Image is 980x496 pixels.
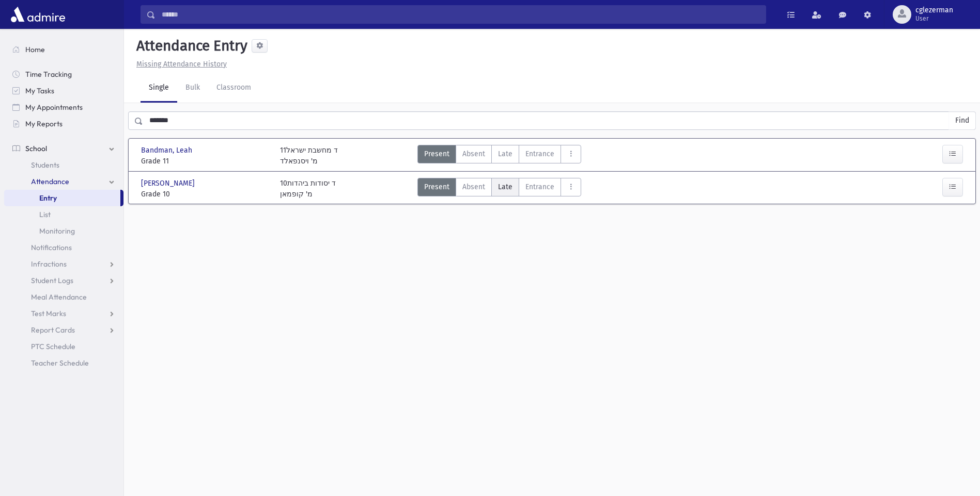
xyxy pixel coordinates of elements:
[4,115,123,132] a: My Reports
[31,342,75,351] span: PTC Schedule
[525,148,554,159] span: Entrance
[280,145,338,167] div: 11ד מחשבת ישראל מ' ויסנפאלד
[4,289,123,305] a: Meal Attendance
[141,156,270,167] span: Grade 11
[4,223,123,239] a: Monitoring
[141,189,270,200] span: Grade 10
[141,145,194,156] span: Bandman, Leah
[4,206,123,223] a: List
[417,145,581,167] div: AttTypes
[498,148,512,159] span: Late
[4,157,123,173] a: Students
[949,112,975,129] button: Find
[177,74,208,103] a: Bulk
[31,325,75,335] span: Report Cards
[39,226,75,236] span: Monitoring
[31,276,73,285] span: Student Logs
[424,148,449,159] span: Present
[25,86,54,95] span: My Tasks
[31,292,87,302] span: Meal Attendance
[31,177,69,186] span: Attendance
[4,99,123,115] a: My Appointments
[4,66,123,82] a: Time Tracking
[462,148,485,159] span: Absent
[498,181,512,192] span: Late
[280,178,336,200] div: 10ד יסודות ביהדות מ' קופמאן
[31,358,89,368] span: Teacher Schedule
[31,309,66,318] span: Test Marks
[4,272,123,289] a: Student Logs
[31,259,67,269] span: Infractions
[4,190,120,206] a: Entry
[25,144,47,153] span: School
[25,103,83,112] span: My Appointments
[417,178,581,200] div: AttTypes
[525,181,554,192] span: Entrance
[25,45,45,54] span: Home
[4,82,123,99] a: My Tasks
[132,60,227,69] a: Missing Attendance History
[4,338,123,355] a: PTC Schedule
[8,4,68,25] img: AdmirePro
[31,160,59,170] span: Students
[141,74,177,103] a: Single
[39,210,51,219] span: List
[4,41,123,58] a: Home
[141,178,197,189] span: [PERSON_NAME]
[4,173,123,190] a: Attendance
[4,305,123,322] a: Test Marks
[4,355,123,371] a: Teacher Schedule
[4,239,123,256] a: Notifications
[4,256,123,272] a: Infractions
[25,70,72,79] span: Time Tracking
[462,181,485,192] span: Absent
[915,14,953,23] span: User
[136,60,227,69] u: Missing Attendance History
[915,6,953,14] span: cglezerman
[132,37,247,55] h5: Attendance Entry
[155,5,766,24] input: Search
[424,181,449,192] span: Present
[25,119,63,128] span: My Reports
[39,193,57,203] span: Entry
[31,243,72,252] span: Notifications
[208,74,259,103] a: Classroom
[4,140,123,157] a: School
[4,322,123,338] a: Report Cards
